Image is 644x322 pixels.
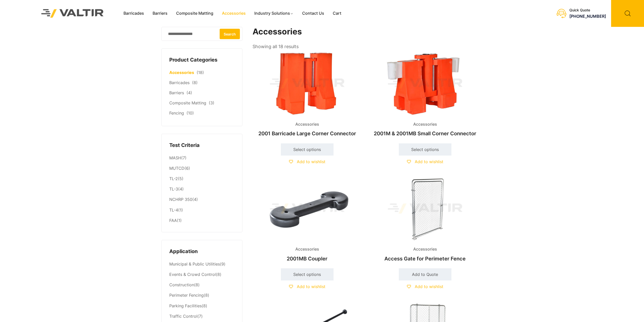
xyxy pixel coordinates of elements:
a: Add to wishlist [289,159,325,164]
a: AccessoriesAccess Gate for Perimeter Fence [370,176,480,264]
a: Select options for “2001 Barricade Large Corner Connector” [281,143,334,156]
li: (8) [169,270,235,280]
h2: 2001 Barricade Large Corner Connector [253,128,362,139]
span: (8) [192,80,198,85]
a: Barriers [148,10,172,17]
a: Barriers [169,90,184,95]
span: Add to wishlist [297,159,325,164]
h2: 2001MB Coupler [253,253,362,264]
h4: Product Categories [169,56,235,64]
a: Perimeter Fencing [169,293,204,298]
a: Municipal & Public Utilities [169,261,220,267]
a: Industry Solutions [250,10,298,17]
a: Barricades [119,10,148,17]
a: Select options for “2001MB Coupler” [281,268,334,280]
h2: Access Gate for Perimeter Fence [370,253,480,264]
li: (8) [169,301,235,311]
span: Accessories [409,121,441,128]
a: Parking Facilities [169,303,202,308]
li: (7) [169,311,235,321]
h4: Application [169,248,235,255]
a: Events & Crowd Control [169,272,216,277]
a: Composite Matting [172,10,218,17]
a: MASH [169,155,181,160]
li: (5) [169,174,235,184]
a: Contact Us [298,10,328,17]
li: (9) [169,259,235,270]
span: (4) [186,90,192,95]
a: Accessories2001MB Coupler [253,176,362,264]
a: TL-3 [169,186,178,192]
a: MUTCD [169,166,184,171]
a: Fencing [169,110,184,116]
a: Select options for “2001M & 2001MB Small Corner Connector” [399,143,451,156]
div: Quick Quote [569,8,606,12]
a: Add to cart: “Access Gate for Perimeter Fence” [399,268,451,280]
p: Showing all 18 results [253,42,299,51]
a: Accessories2001 Barricade Large Corner Connector [253,51,362,139]
li: (4) [169,184,235,195]
span: (3) [209,100,214,105]
a: Accessories [218,10,250,17]
a: Barricades [169,80,190,85]
a: Add to wishlist [407,159,443,164]
li: (1) [169,215,235,224]
a: Traffic Control [169,314,197,319]
a: NCHRP 350 [169,197,192,202]
li: (8) [169,290,235,301]
li: (8) [169,280,235,290]
li: (7) [169,153,235,163]
a: Add to wishlist [289,284,325,289]
a: Composite Matting [169,100,206,105]
span: Accessories [409,245,441,253]
h4: Test Criteria [169,142,235,149]
h1: Accessories [253,27,480,37]
span: Add to wishlist [415,159,443,164]
h2: 2001M & 2001MB Small Corner Connector [370,128,480,139]
span: (18) [197,70,204,75]
a: FAA [169,218,177,223]
button: Search [220,29,240,39]
a: Add to wishlist [407,284,443,289]
a: Construction [169,282,194,287]
li: (1) [169,205,235,215]
span: Accessories [292,245,323,253]
a: TL-4 [169,207,178,213]
li: (6) [169,163,235,174]
span: Add to wishlist [297,284,325,289]
span: Add to wishlist [415,284,443,289]
a: Accessories [169,70,194,75]
a: Cart [328,10,346,17]
a: TL-2 [169,176,178,181]
li: (4) [169,195,235,205]
a: [PHONE_NUMBER] [569,14,606,19]
a: Accessories2001M & 2001MB Small Corner Connector [370,51,480,139]
span: Accessories [292,121,323,128]
img: Valtir Rentals [35,3,110,24]
span: (10) [186,110,194,116]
